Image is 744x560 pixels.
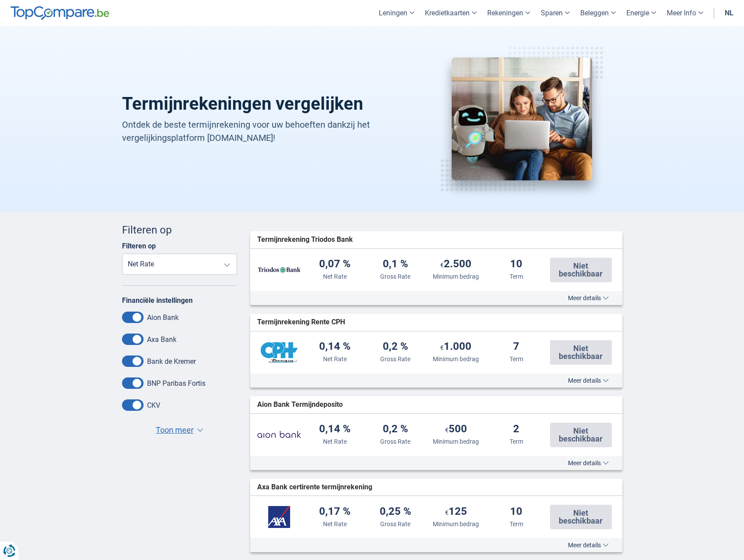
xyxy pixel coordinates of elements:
[555,427,606,443] span: Niet beschikbaar
[440,344,444,351] span: €
[156,424,194,436] span: Toon meer
[319,506,351,518] div: 0,17 %
[257,259,301,281] img: Triodos
[568,460,609,466] span: Meer details
[323,437,347,446] div: Net Rate
[510,355,523,363] div: Term
[513,341,519,353] div: 7
[510,272,523,281] div: Term
[510,437,523,446] div: Term
[433,272,479,281] div: Minimum bedrag
[440,341,471,353] div: 1.000
[323,520,347,528] div: Net Rate
[568,542,609,548] span: Meer details
[433,355,479,363] div: Minimum bedrag
[561,459,615,467] button: Meer details
[510,258,522,270] div: 10
[257,400,343,410] span: Aion Bank Termijndeposito
[197,428,203,432] span: ▼
[555,262,606,278] span: Niet beschikbaar
[147,357,196,366] label: Bank de Kremer
[383,341,408,353] div: 0,2 %
[510,506,522,518] div: 10
[380,272,410,281] div: Gross Rate
[122,296,193,305] label: Financiële instellingen
[440,258,471,270] div: 2.500
[153,424,206,436] button: Toon meer ▼
[147,335,176,344] label: Axa Bank
[319,258,351,270] div: 0,07 %
[550,505,611,529] button: Niet beschikbaar
[257,317,345,327] span: Termijnrekening Rente CPH
[555,345,606,360] span: Niet beschikbaar
[445,424,467,435] div: 500
[510,520,523,528] div: Term
[568,377,609,384] span: Meer details
[380,506,411,518] div: 0,25 %
[11,6,109,20] img: TopCompare
[319,424,351,435] div: 0,14 %
[323,355,347,363] div: Net Rate
[122,118,409,144] p: Ontdek de beste termijnrekening voor uw behoeften dankzij het vergelijkingsplatform [DOMAIN_NAME]!
[383,424,408,435] div: 0,2 %
[380,437,410,446] div: Gross Rate
[433,520,479,528] div: Minimum bedrag
[257,341,301,363] img: CPH Bank
[122,93,409,115] h1: Termijnrekeningen vergelijken
[513,424,519,435] div: 2
[568,295,609,301] span: Meer details
[440,262,444,269] span: €
[380,355,410,363] div: Gross Rate
[122,223,237,237] div: Filteren op
[550,423,611,447] button: Niet beschikbaar
[257,506,301,528] img: Axa Bank
[257,424,301,446] img: Aion Bank
[257,482,372,492] span: Axa Bank certirente termijnrekening
[561,542,615,549] button: Meer details
[383,258,408,270] div: 0,1 %
[561,294,615,302] button: Meer details
[257,235,353,245] span: Termijnrekening Triodos Bank
[452,57,592,180] img: Termijnrekeningen
[122,242,156,250] label: Filteren op
[319,341,351,353] div: 0,14 %
[550,258,611,282] button: Niet beschikbaar
[323,272,347,281] div: Net Rate
[147,401,160,409] label: CKV
[380,520,410,528] div: Gross Rate
[445,427,449,434] span: €
[550,340,611,365] button: Niet beschikbaar
[433,437,479,446] div: Minimum bedrag
[555,509,606,525] span: Niet beschikbaar
[445,506,467,518] div: 125
[147,379,205,388] label: BNP Paribas Fortis
[561,377,615,384] button: Meer details
[147,313,179,322] label: Aion Bank
[445,509,449,516] span: €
